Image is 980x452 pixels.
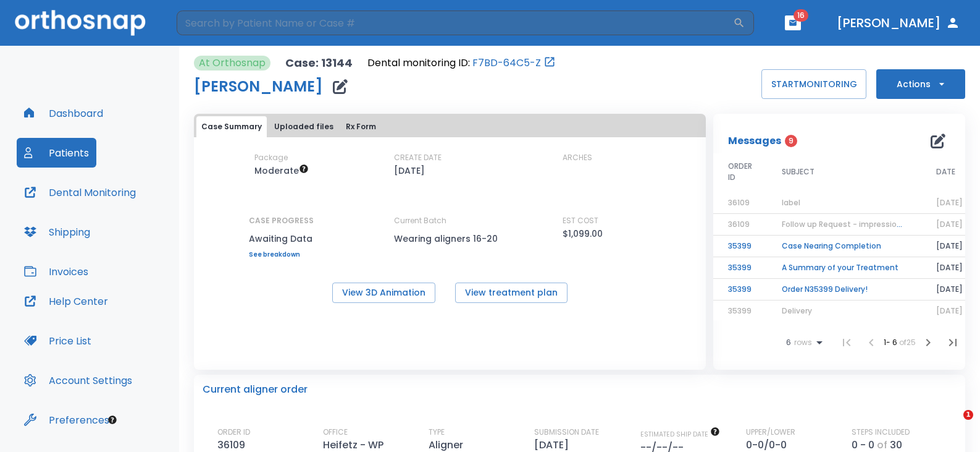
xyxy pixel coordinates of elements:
[782,197,800,208] span: label
[17,365,140,395] button: Account Settings
[921,236,978,257] td: [DATE]
[254,164,309,177] span: Up to 20 Steps (40 aligners)
[563,152,592,163] p: ARCHES
[394,163,425,178] p: [DATE]
[15,10,146,35] img: Orthosnap
[936,219,963,229] span: [DATE]
[786,338,791,347] span: 6
[713,236,767,257] td: 35399
[963,410,973,420] span: 1
[938,410,968,440] iframe: Intercom live chat
[17,138,96,168] button: Patients
[249,251,314,258] a: See breakdown
[394,215,505,226] p: Current Batch
[884,337,899,348] span: 1 - 6
[728,134,781,148] p: Messages
[936,166,955,177] span: DATE
[269,116,338,137] button: Uploaded files
[217,427,250,438] p: ORDER ID
[761,69,866,99] button: STARTMONITORING
[921,257,978,279] td: [DATE]
[194,79,323,94] h1: [PERSON_NAME]
[767,279,921,301] td: Order N35399 Delivery!
[728,197,750,208] span: 36109
[17,286,115,316] button: Help Center
[17,177,143,207] button: Dental Monitoring
[177,11,733,35] input: Search by Patient Name or Case #
[196,116,703,137] div: tabs
[17,257,96,286] button: Invoices
[936,305,963,316] span: [DATE]
[728,219,750,229] span: 36109
[563,215,598,226] p: EST COST
[323,427,348,438] p: OFFICE
[534,427,599,438] p: SUBMISSION DATE
[713,257,767,279] td: 35399
[640,430,720,439] span: The date will be available after approving treatment plan
[852,427,910,438] p: STEPS INCLUDED
[767,236,921,257] td: Case Nearing Completion
[254,152,288,163] p: Package
[936,197,963,208] span: [DATE]
[713,279,767,301] td: 35399
[367,56,470,70] p: Dental monitoring ID:
[791,338,812,347] span: rows
[17,217,98,247] button: Shipping
[332,283,435,303] button: View 3D Animation
[794,9,808,22] span: 16
[285,56,353,70] p: Case: 13144
[785,135,797,147] span: 9
[921,279,978,301] td: [DATE]
[17,326,99,356] button: Price List
[341,116,381,137] button: Rx Form
[899,337,916,348] span: of 25
[455,283,567,303] button: View treatment plan
[767,257,921,279] td: A Summary of your Treatment
[429,427,445,438] p: TYPE
[782,166,815,177] span: SUBJECT
[17,98,111,128] button: Dashboard
[746,427,795,438] p: UPPER/LOWER
[832,12,965,34] button: [PERSON_NAME]
[876,69,965,99] button: Actions
[394,152,442,163] p: CREATE DATE
[17,405,117,435] button: Preferences
[782,305,812,316] span: Delivery
[563,226,603,241] p: $1,099.00
[367,56,556,70] div: Open patient in dental monitoring portal
[199,56,266,70] p: At Orthosnap
[728,305,752,316] span: 35399
[249,231,314,246] p: Awaiting Data
[249,215,314,226] p: CASE PROGRESS
[107,414,118,425] div: Tooltip anchor
[196,116,267,137] button: Case Summary
[782,219,971,229] span: Follow up Request - impressions not yet received
[203,382,308,397] p: Current aligner order
[394,231,505,246] p: Wearing aligners 16-20
[728,161,752,183] span: ORDER ID
[472,56,541,70] a: F7BD-64C5-Z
